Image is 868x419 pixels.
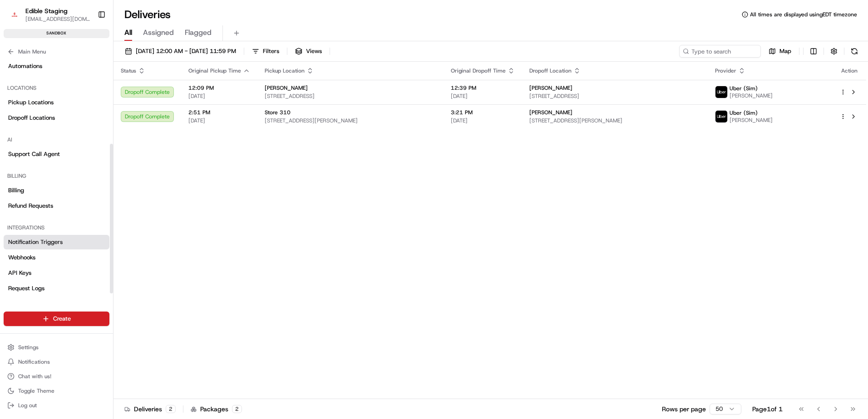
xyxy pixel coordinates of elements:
[18,402,37,409] span: Log out
[265,93,436,100] span: [STREET_ADDRESS]
[8,269,31,277] span: API Keys
[529,93,701,100] span: [STREET_ADDRESS]
[188,109,250,116] span: 2:51 PM
[4,266,109,280] a: API Keys
[8,253,35,262] span: Webhooks
[18,373,51,380] span: Chat with us!
[77,132,84,140] div: 💻
[451,117,515,124] span: [DATE]
[188,117,250,124] span: [DATE]
[8,284,44,292] span: Request Logs
[4,370,109,383] button: Chat with us!
[4,250,109,265] a: Webhooks
[4,147,109,161] a: Support Call Agent
[5,128,73,144] a: 📗Knowledge Base
[4,356,109,368] button: Notifications
[143,27,174,38] span: Assigned
[764,45,795,58] button: Map
[4,29,109,38] div: sandbox
[18,344,39,351] span: Settings
[8,114,55,122] span: Dropoff Locations
[8,62,42,70] span: Automations
[451,93,515,100] span: [DATE]
[4,399,109,412] button: Log out
[166,405,176,413] div: 2
[306,47,322,55] span: Views
[451,67,506,74] span: Original Dropoff Time
[4,132,109,147] div: AI
[4,312,109,326] button: Create
[24,58,150,68] input: Clear
[4,281,109,296] a: Request Logs
[662,404,706,414] p: Rows per page
[9,36,165,51] p: Welcome 👋
[9,132,16,140] div: 📗
[73,128,149,144] a: 💻API Documentation
[53,315,71,323] span: Create
[4,341,109,354] button: Settings
[779,47,791,55] span: Map
[232,405,242,413] div: 2
[4,199,109,213] a: Refund Requests
[265,117,436,124] span: [STREET_ADDRESS][PERSON_NAME]
[8,150,60,158] span: Support Call Agent
[265,67,305,74] span: Pickup Location
[529,67,572,74] span: Dropoff Location
[4,45,109,58] button: Main Menu
[291,45,326,58] button: Views
[31,87,149,96] div: Start new chat
[4,385,109,397] button: Toggle Theme
[4,169,109,183] div: Billing
[8,98,54,107] span: Pickup Locations
[679,45,761,58] input: Type to search
[4,59,109,73] a: Automations
[715,86,727,98] img: uber-new-logo.jpeg
[730,117,773,124] span: [PERSON_NAME]
[840,67,859,74] div: Action
[4,111,109,125] a: Dropoff Locations
[248,45,283,58] button: Filters
[451,84,515,92] span: 12:39 PM
[8,238,63,246] span: Notification Triggers
[191,404,242,414] div: Packages
[4,235,109,249] a: Notification Triggers
[730,85,758,92] span: Uber (Sim)
[4,81,109,95] div: Locations
[25,6,68,15] span: Edible Staging
[18,358,50,365] span: Notifications
[25,15,90,23] button: [EMAIL_ADDRESS][DOMAIN_NAME]
[529,84,572,92] span: [PERSON_NAME]
[188,93,250,100] span: [DATE]
[121,45,240,58] button: [DATE] 12:00 AM - [DATE] 11:59 PM
[451,109,515,116] span: 3:21 PM
[18,48,46,55] span: Main Menu
[124,404,176,414] div: Deliveries
[121,67,136,74] span: Status
[124,27,132,38] span: All
[188,84,250,92] span: 12:09 PM
[185,27,212,38] span: Flagged
[64,153,110,161] a: Powered byPylon
[7,7,22,22] img: Edible Staging
[730,109,758,117] span: Uber (Sim)
[86,132,146,141] span: API Documentation
[124,7,171,22] h1: Deliveries
[715,111,727,122] img: uber-new-logo.jpeg
[750,11,857,18] span: All times are displayed using EDT timezone
[154,89,165,100] button: Start new chat
[265,109,291,116] span: Store 310
[9,87,25,103] img: 1736555255976-a54dd68f-1ca7-489b-9aae-adbdc363a1c4
[90,154,110,161] span: Pylon
[730,92,773,99] span: [PERSON_NAME]
[715,67,736,74] span: Provider
[529,117,701,124] span: [STREET_ADDRESS][PERSON_NAME]
[4,220,109,235] div: Integrations
[265,84,308,92] span: [PERSON_NAME]
[136,47,236,55] span: [DATE] 12:00 AM - [DATE] 11:59 PM
[4,183,109,198] a: Billing
[31,96,115,103] div: We're available if you need us!
[18,132,69,141] span: Knowledge Base
[848,45,861,58] button: Refresh
[752,404,783,414] div: Page 1 of 1
[263,47,279,55] span: Filters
